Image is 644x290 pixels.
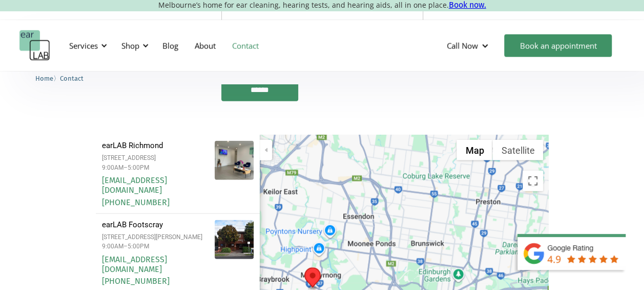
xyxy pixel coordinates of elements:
a: [EMAIL_ADDRESS][DOMAIN_NAME] [102,255,167,274]
button: Toggle fullscreen view [523,171,543,191]
img: earLAB Footscray [205,220,263,259]
span: Contact [60,75,84,82]
a: Blog [154,31,186,61]
a: [EMAIL_ADDRESS][DOMAIN_NAME] [102,175,167,195]
li: 〉 [35,73,60,84]
div: 9:00AM–5:00PM [102,243,209,250]
button: Show satellite imagery [492,140,543,160]
a: home [19,30,50,61]
a: Contact [224,31,267,61]
div: 9:00AM–5:00PM [102,164,209,171]
a: Book an appointment [504,34,612,57]
div: [STREET_ADDRESS] [102,154,209,161]
button: Show street map [456,140,492,160]
a: Contact [60,73,84,83]
div: Services [63,30,110,61]
div: Call Now [439,30,499,61]
img: earLAB Richmond [199,141,268,180]
a: [PHONE_NUMBER] [102,276,170,286]
a: About [186,31,224,61]
div: earLAB Richmond [102,141,209,150]
a: [PHONE_NUMBER] [102,197,170,207]
div: Shop [115,30,152,61]
a: Home [35,73,53,83]
div: Call Now [447,41,478,51]
div: earLAB Footscray [102,220,209,229]
div: [STREET_ADDRESS][PERSON_NAME] [102,233,209,241]
div: Shop [121,41,139,51]
span: Home [35,75,53,82]
div: Services [69,41,98,51]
